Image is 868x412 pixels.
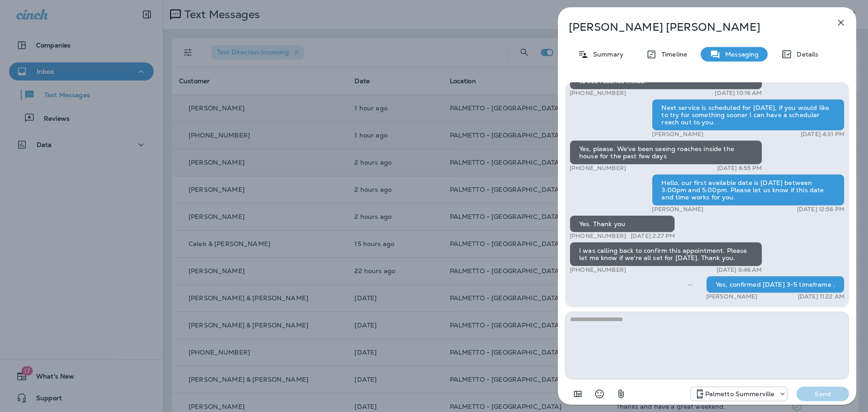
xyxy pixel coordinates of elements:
[570,266,626,274] p: [PHONE_NUMBER]
[801,131,844,138] p: [DATE] 4:31 PM
[570,215,675,232] div: Yes. Thank you
[589,51,623,58] p: Summary
[569,385,587,403] button: Add in a premade template
[570,232,626,240] p: [PHONE_NUMBER]
[652,131,703,138] p: [PERSON_NAME]
[792,51,818,58] p: Details
[717,266,762,274] p: [DATE] 8:46 AM
[706,293,758,300] p: [PERSON_NAME]
[569,21,816,33] p: [PERSON_NAME] [PERSON_NAME]
[631,232,675,240] p: [DATE] 2:27 PM
[570,90,626,97] p: [PHONE_NUMBER]
[797,206,844,213] p: [DATE] 12:56 PM
[570,165,626,172] p: [PHONE_NUMBER]
[717,165,762,172] p: [DATE] 6:55 PM
[652,174,844,206] div: Hello, our first available date is [DATE] between 3:00pm and 5:00pm. Please let us know if this d...
[706,276,844,293] div: Yes, confirmed [DATE] 3-5 timeframe .
[652,99,844,131] div: Next service is scheduled for [DATE], if you would like to try for something sooner I can have a ...
[570,242,762,266] div: I was calling back to confirm this appointment. Please let me know if we're all set for [DATE]. T...
[652,206,703,213] p: [PERSON_NAME]
[705,390,775,398] p: Palmetto Summerville
[721,51,759,58] p: Messaging
[657,51,687,58] p: Timeline
[715,90,762,97] p: [DATE] 10:16 AM
[798,293,844,300] p: [DATE] 11:22 AM
[688,280,693,288] span: Sent
[691,388,788,399] div: +1 (843) 594-2691
[590,385,609,403] button: Select an emoji
[570,140,762,165] div: Yes, please. We've been seeing roaches inside the house for the past few days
